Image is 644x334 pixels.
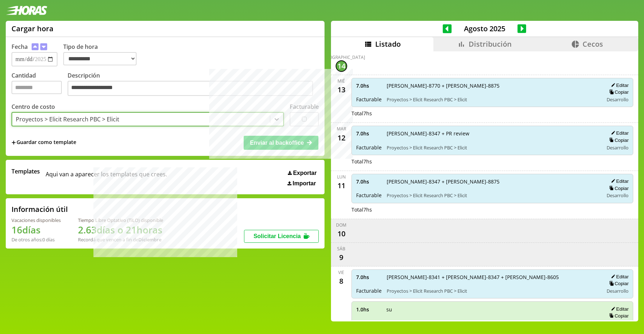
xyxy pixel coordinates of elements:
div: sáb [337,246,345,252]
button: Copiar [607,313,629,319]
span: Listado [375,39,401,49]
span: Facturable [356,144,382,151]
span: su [386,306,599,313]
span: Desarrollo [607,320,629,326]
div: Tiempo Libre Optativo (TiLO) disponible [78,217,163,223]
button: Exportar [286,170,319,177]
h1: 2.63 días o 21 horas [78,223,163,236]
img: logotipo [6,6,47,15]
span: Facturable [356,192,382,199]
div: Total 7 hs [351,110,634,117]
button: Editar [609,178,629,184]
button: Enviar al backoffice [244,136,318,149]
span: Importar [293,180,316,187]
span: [PERSON_NAME]-8770 + [PERSON_NAME]-8875 [387,82,599,89]
span: 7.0 hs [356,130,382,137]
div: 12 [336,132,347,143]
select: Tipo de hora [63,52,137,65]
label: Descripción [68,71,319,98]
span: 7.0 hs [356,274,382,280]
label: Tipo de hora [63,43,142,66]
span: Templates [11,167,40,175]
div: [DEMOGRAPHIC_DATA] [318,54,365,60]
span: [PERSON_NAME]-8347 + [PERSON_NAME]-8875 [387,178,599,185]
span: Aqui van a aparecer los templates que crees. [46,167,167,187]
div: 8 [336,275,347,287]
span: Agosto 2025 [452,24,517,33]
h1: 16 días [11,223,61,236]
button: Editar [609,130,629,136]
span: 7.0 hs [356,82,382,89]
b: Diciembre [138,236,161,243]
div: Recordá que vencen a fin de [78,236,163,243]
label: Facturable [290,103,319,111]
span: Proyectos > Elicit Research PBC > Elicit [387,96,599,103]
div: 10 [336,228,347,240]
div: Total 7 hs [351,206,634,213]
div: 9 [336,252,347,263]
span: Desarrollo [607,288,629,294]
button: Copiar [607,89,629,95]
span: Proyectos > Elicit Research PBC > Elicit [387,288,599,294]
div: 14 [336,60,347,72]
textarea: Descripción [68,81,313,96]
button: Editar [609,82,629,88]
button: Editar [609,306,629,312]
span: 1.0 hs [356,306,381,313]
label: Centro de costo [11,103,55,111]
span: Desarrollo [607,192,629,199]
span: Facturable [356,287,382,294]
span: Cecos [583,39,603,49]
span: Solicitar Licencia [253,233,301,239]
span: [PERSON_NAME]-8341 + [PERSON_NAME]-8347 + [PERSON_NAME]-8605 [387,274,599,280]
button: Solicitar Licencia [244,230,319,243]
div: mar [337,126,346,132]
div: De otros años: 0 días [11,236,61,243]
div: mié [337,78,345,84]
button: Copiar [607,185,629,191]
div: scrollable content [331,51,638,320]
span: [PERSON_NAME]-8347 + PR review [387,130,599,137]
span: 10Pines > Gestion horizontal > Standup semanal [386,320,599,326]
span: Enviar al backoffice [250,140,304,146]
div: 13 [336,84,347,96]
div: vie [338,269,344,275]
span: Facturable [356,96,382,103]
span: Exportar [293,170,317,176]
div: Vacaciones disponibles [11,217,61,223]
button: Copiar [607,137,629,143]
input: Cantidad [11,81,62,94]
span: Proyectos > Elicit Research PBC > Elicit [387,144,599,151]
div: Proyectos > Elicit Research PBC > Elicit [16,115,119,123]
label: Fecha [11,43,28,51]
span: +Guardar como template [11,139,76,147]
div: 11 [336,180,347,191]
div: Total 7 hs [351,158,634,165]
button: Editar [609,274,629,280]
span: Desarrollo [607,96,629,103]
h2: Información útil [11,204,68,214]
span: Desarrollo [607,144,629,151]
label: Cantidad [11,71,68,98]
div: lun [337,174,346,180]
button: Copiar [607,280,629,287]
span: Distribución [469,39,512,49]
div: dom [336,222,346,228]
span: Proyectos > Elicit Research PBC > Elicit [387,192,599,199]
h1: Cargar hora [11,24,54,33]
span: + [11,139,16,147]
span: 7.0 hs [356,178,382,185]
